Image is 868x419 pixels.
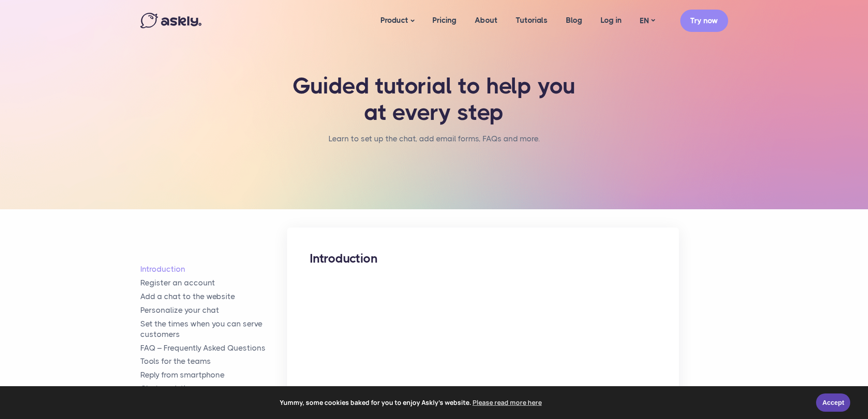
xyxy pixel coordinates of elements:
a: Log in [591,3,631,38]
a: Blog [557,3,591,38]
a: Accept [816,393,850,412]
a: Reply from smartphone [140,370,288,380]
a: Tools for the teams [140,356,288,367]
a: Chat analytics [140,383,288,394]
img: Askly [140,13,201,28]
a: Introduction [140,264,288,274]
a: Set the times when you can serve customers [140,319,288,340]
h2: Introduction [310,250,656,267]
li: Learn to set up the chat, add email forms, FAQs and more. [329,132,539,145]
a: EN [631,14,664,27]
a: FAQ – Frequently Asked Questions [140,343,288,353]
a: Add a chat to the website [140,291,288,302]
a: Register an account [140,278,288,288]
a: Product [371,3,423,39]
a: Try now [680,10,728,32]
a: Pricing [423,3,466,38]
a: Personalize your chat [140,305,288,316]
a: learn more about cookies [471,396,543,409]
h1: Guided tutorial to help you at every step [291,73,578,125]
a: Tutorials [507,3,557,38]
span: Yummy, some cookies baked for you to enjoy Askly's website. [13,396,810,409]
nav: breadcrumb [329,132,539,155]
a: About [466,3,507,38]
